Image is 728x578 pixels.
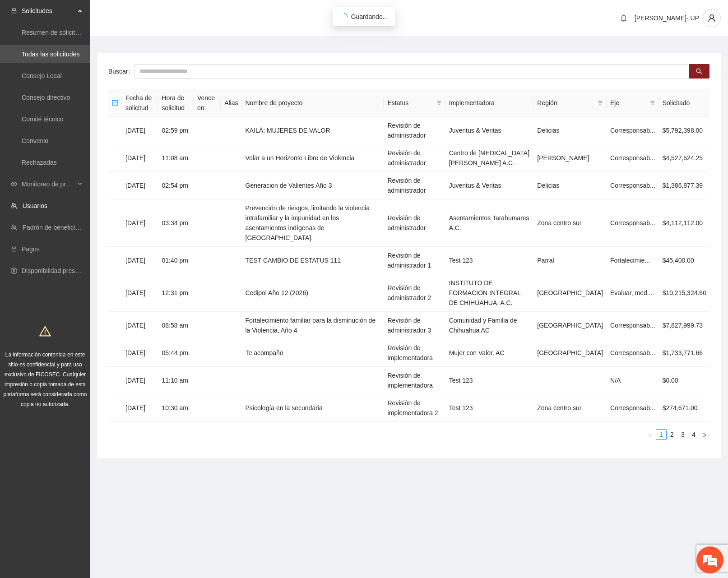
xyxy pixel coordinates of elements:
[610,154,655,162] span: Corresponsab...
[158,89,194,117] th: Hora de solicitud
[384,199,445,247] td: Revisión de administrador
[445,394,534,422] td: Test 123
[533,312,607,339] td: [GEOGRAPHIC_DATA]
[678,430,688,439] a: 3
[22,2,75,20] span: Solicitudes
[659,89,710,117] th: Solicitado
[158,394,194,422] td: 10:30 am
[242,247,384,274] td: TEST CAMBIO DE ESTATUS 111
[221,89,241,117] th: Alias
[158,312,194,339] td: 08:58 am
[11,181,17,187] span: eye
[158,274,194,312] td: 12:31 pm
[242,274,384,312] td: Cedipol Año 12 (2026)
[158,367,194,394] td: 11:10 am
[22,72,62,79] a: Consejo Local
[659,199,710,247] td: $4,112,112.00
[122,144,158,172] td: [DATE]
[339,12,349,22] span: loading
[699,429,710,440] button: right
[689,64,709,79] button: search
[122,339,158,367] td: [DATE]
[158,247,194,274] td: 01:40 pm
[194,89,221,117] th: Vence en:
[122,394,158,422] td: [DATE]
[598,100,603,106] span: filter
[384,247,445,274] td: Revisión de administrador 1
[39,325,51,337] span: warning
[384,367,445,394] td: Revisión de implementadora
[384,172,445,199] td: Revisión de administrador
[242,172,384,199] td: Generacion de Valientes Año 3
[22,159,57,166] a: Rechazadas
[445,274,534,312] td: INSTITUTO DE FORMACION INTEGRAL DE CHIHUAHUA, A.C.
[689,430,699,439] a: 4
[656,430,666,439] a: 1
[610,289,652,296] span: Evaluar, med...
[112,100,118,106] span: minus-square
[122,172,158,199] td: [DATE]
[387,98,432,108] span: Estatus
[158,144,194,172] td: 11:08 am
[384,117,445,144] td: Revisión de administrador
[648,96,657,110] span: filter
[384,339,445,367] td: Revisión de implementadora
[659,172,710,199] td: $1,386,877.39
[533,117,607,144] td: Delicias
[648,432,653,438] span: left
[122,199,158,247] td: [DATE]
[610,322,655,329] span: Corresponsab...
[122,247,158,274] td: [DATE]
[617,14,631,22] span: bell
[23,202,47,209] a: Usuarios
[384,274,445,312] td: Revisión de administrador 2
[610,182,655,189] span: Corresponsab...
[122,274,158,312] td: [DATE]
[22,137,48,144] a: Convenio
[533,144,607,172] td: [PERSON_NAME]
[242,144,384,172] td: Volar a un Horizonte Libre de Violencia
[445,199,534,247] td: Asentamientos Tarahumares A.C.
[533,274,607,312] td: [GEOGRAPHIC_DATA]
[242,339,384,367] td: Te acompaño
[445,172,534,199] td: Juventus & Veritas
[610,257,650,264] span: Fortalecimie...
[242,89,384,117] th: Nombre de proyecto
[533,172,607,199] td: Delicias
[702,432,707,438] span: right
[436,100,442,106] span: filter
[659,274,710,312] td: $10,215,324.60
[667,430,677,439] a: 2
[445,247,534,274] td: Test 123
[122,89,158,117] th: Fecha de solicitud
[659,247,710,274] td: $45,400.00
[659,339,710,367] td: $1,733,771.66
[645,429,656,440] button: left
[533,199,607,247] td: Zona centro sur
[659,144,710,172] td: $4,527,524.25
[23,224,89,231] a: Padrón de beneficiarios
[22,116,64,123] a: Comité técnico
[445,312,534,339] td: Comunidad y Familia de Chihuahua AC
[610,349,655,356] span: Corresponsab...
[610,98,646,108] span: Eje
[659,394,710,422] td: $274,671.00
[533,339,607,367] td: [GEOGRAPHIC_DATA]
[158,339,194,367] td: 05:44 pm
[659,117,710,144] td: $5,792,398.00
[22,245,40,253] a: Pagos
[688,429,699,440] li: 4
[610,404,655,412] span: Corresponsab...
[445,89,534,117] th: Implementadora
[242,312,384,339] td: Fortalecimiento familiar para la disminución de la Violencia, Año 4
[610,219,655,227] span: Corresponsab...
[650,100,655,106] span: filter
[351,13,388,20] span: Guardando...
[445,117,534,144] td: Juventus & Veritas
[22,175,75,193] span: Monitoreo de proyectos
[158,117,194,144] td: 02:59 pm
[384,394,445,422] td: Revisión de implementadora 2
[158,172,194,199] td: 02:54 pm
[645,429,656,440] li: Previous Page
[445,339,534,367] td: Mujer con Valor, AC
